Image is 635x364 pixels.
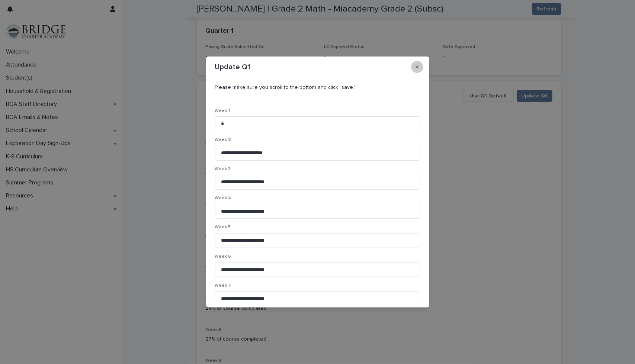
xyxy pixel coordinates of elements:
span: Week 1 [215,109,230,113]
span: Week 2 [215,138,231,142]
span: Week 7 [215,283,231,288]
span: Week 3 [215,167,231,171]
span: Week 6 [215,254,231,259]
span: Week 4 [215,196,231,200]
p: Please make sure you scroll to the bottom and click "save." [215,84,420,91]
p: Update Q1 [215,62,251,71]
span: Week 5 [215,225,231,229]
